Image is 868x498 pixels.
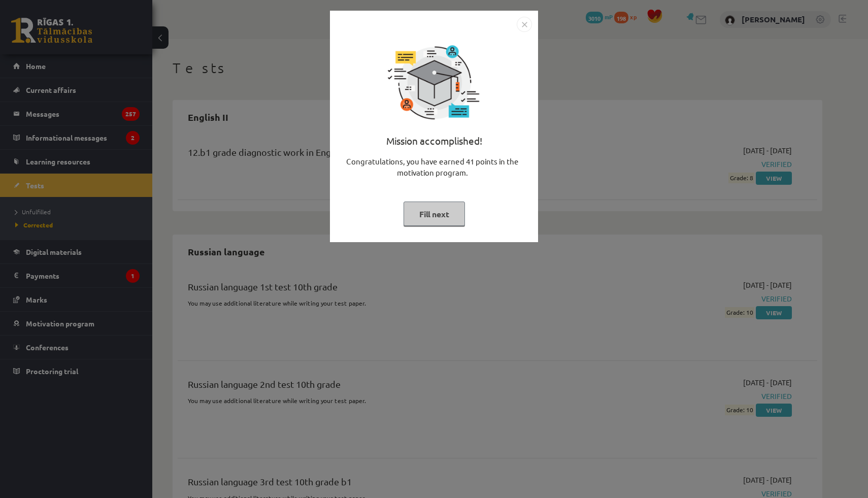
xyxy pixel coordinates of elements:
[419,209,449,219] font: Fill next
[517,17,532,32] img: motivation-modal-close-c4c6120e38224f4335eb81b515c8231475e344d61debffcd306e703161bf1fac.png
[346,156,519,178] font: Congratulations, you have earned 41 points in the motivation program.
[386,135,482,147] font: Mission accomplished!
[517,18,532,28] a: Close
[404,202,465,226] button: Fill next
